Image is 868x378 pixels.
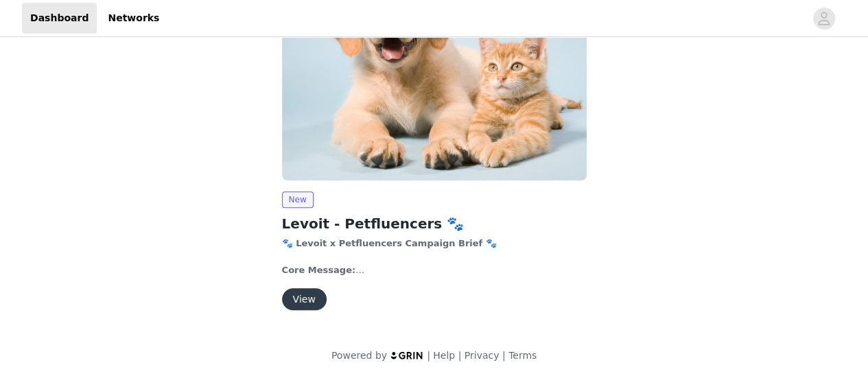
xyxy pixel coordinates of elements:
a: Help [433,350,455,361]
a: View [282,294,327,305]
span: Powered by [331,350,387,361]
p: Fresh air for a cause 💙 Keep the pet romance going while creating a healthier home for everyone. [282,263,587,277]
strong: 🐾 Levoit x Petfluencers Campaign Brief 🐾 [282,238,497,248]
span: New [282,191,314,208]
button: View [282,288,327,310]
span: | [502,350,506,361]
a: Privacy [465,350,500,361]
a: Dashboard [22,3,97,34]
span: | [427,350,430,361]
div: avatar [817,8,830,29]
h2: Levoit - Petfluencers 🐾 [282,213,587,234]
span: | [458,350,461,361]
a: Networks [99,3,167,34]
img: logo [390,351,424,359]
strong: Core Message: [282,265,356,275]
a: Terms [508,350,537,361]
